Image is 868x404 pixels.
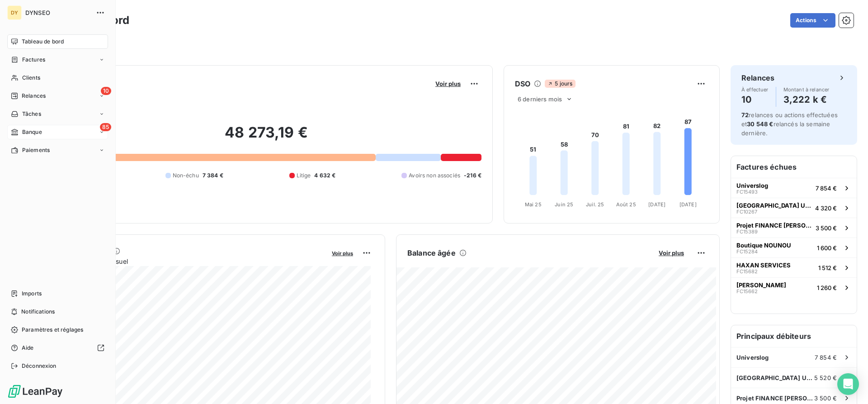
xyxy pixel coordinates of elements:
[736,354,769,361] span: Universlog
[736,189,758,195] span: FC15493
[736,374,814,381] span: [GEOGRAPHIC_DATA] UPEC
[814,394,837,402] span: 3 500 €
[747,120,773,128] span: 30 548 €
[817,284,837,291] span: 1 260 €
[741,72,774,83] h6: Relances
[818,264,837,271] span: 1 512 €
[7,341,108,355] a: Aide
[736,222,812,229] span: Projet FINANCE [PERSON_NAME]
[7,384,63,399] img: Logo LeanPay
[329,249,356,257] button: Voir plus
[736,242,791,249] span: Boutique NOUNOU
[659,249,684,257] span: Voir plus
[736,289,758,294] span: FC15662
[332,250,353,257] span: Voir plus
[816,224,837,232] span: 3 500 €
[736,269,758,274] span: FC15682
[741,111,749,119] span: 72
[433,80,463,88] button: Voir plus
[409,171,460,180] span: Avoirs non associés
[22,362,57,370] span: Déconnexion
[736,182,768,189] span: Universlog
[731,277,857,297] button: [PERSON_NAME]FC156621 260 €
[679,201,697,208] tspan: [DATE]
[51,257,325,266] span: Chiffre d'affaires mensuel
[816,185,837,192] span: 7 854 €
[736,281,786,289] span: [PERSON_NAME]
[731,198,857,218] button: [GEOGRAPHIC_DATA] UPECFC102674 320 €
[731,238,857,257] button: Boutique NOUNOUFC152841 600 €
[22,38,64,46] span: Tableau de bord
[22,146,50,154] span: Paiements
[22,92,46,100] span: Relances
[741,87,769,92] span: À effectuer
[648,201,665,208] tspan: [DATE]
[731,325,857,347] h6: Principaux débiteurs
[464,171,481,180] span: -216 €
[731,156,857,178] h6: Factures échues
[22,128,42,136] span: Banque
[741,111,838,137] span: relances ou actions effectuées et relancés la semaine dernière.
[736,249,758,254] span: FC15284
[817,244,837,252] span: 1 600 €
[586,201,604,208] tspan: Juil. 25
[101,87,111,95] span: 10
[837,373,859,395] div: Open Intercom Messenger
[173,171,199,180] span: Non-échu
[51,124,481,151] h2: 48 273,19 €
[22,344,34,352] span: Aide
[7,5,22,20] div: DY
[736,202,811,209] span: [GEOGRAPHIC_DATA] UPEC
[25,9,90,16] span: DYNSEO
[731,257,857,277] button: HAXAN SERVICESFC156821 512 €
[741,92,769,107] h4: 10
[21,308,55,316] span: Notifications
[314,171,335,180] span: 4 632 €
[815,204,837,212] span: 4 320 €
[515,78,530,89] h6: DSO
[783,87,830,92] span: Montant à relancer
[736,394,814,402] span: Projet FINANCE [PERSON_NAME]
[22,326,83,334] span: Paramètres et réglages
[525,201,542,208] tspan: Mai 25
[435,80,461,87] span: Voir plus
[790,13,835,28] button: Actions
[545,80,575,88] span: 5 jours
[736,261,791,269] span: HAXAN SERVICES
[815,354,837,361] span: 7 854 €
[22,290,42,298] span: Imports
[22,74,40,82] span: Clients
[736,229,758,234] span: FC15389
[297,171,311,180] span: Litige
[656,249,687,257] button: Voir plus
[203,171,223,180] span: 7 384 €
[22,110,41,118] span: Tâches
[22,56,45,64] span: Factures
[736,209,757,214] span: FC10267
[731,218,857,238] button: Projet FINANCE [PERSON_NAME]FC153893 500 €
[814,374,837,381] span: 5 520 €
[100,123,111,131] span: 85
[407,247,456,258] h6: Balance âgée
[518,95,562,103] span: 6 derniers mois
[555,201,573,208] tspan: Juin 25
[616,201,636,208] tspan: Août 25
[783,92,830,107] h4: 3,222 k €
[731,178,857,198] button: UniverslogFC154937 854 €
